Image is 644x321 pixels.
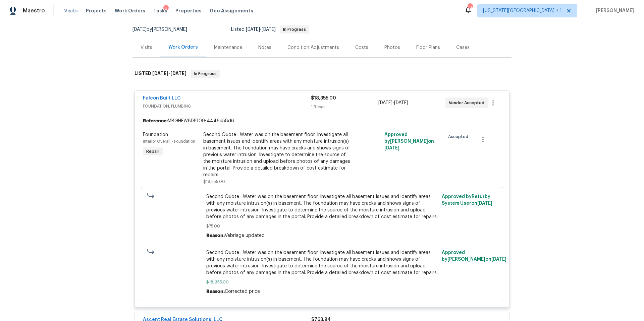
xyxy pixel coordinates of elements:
span: Second Quote : Water was on the basement floor. Investigate all basement issues and identify area... [206,193,438,220]
div: Notes [258,44,271,51]
div: by [PERSON_NAME] [132,25,195,34]
span: [DATE] [246,27,260,32]
b: Reference: [143,118,168,124]
span: Tasks [153,8,167,13]
span: - [378,100,408,106]
span: Vebriage updated! [225,233,266,238]
span: [DATE] [170,71,186,76]
span: Vendor Accepted [449,100,487,106]
span: [DATE] [394,101,408,105]
span: [DATE] [491,257,506,262]
span: Reason: [206,233,225,238]
span: Projects [86,7,107,14]
span: $18,355.00 [206,279,438,285]
div: LISTED [DATE]-[DATE]In Progress [132,63,512,84]
span: Corrected price [225,289,260,294]
span: Properties [175,7,202,14]
span: Second Quote : Water was on the basement floor. Investigate all basement issues and identify area... [206,249,438,276]
span: $18,355.00 [311,96,336,101]
span: [DATE] [262,27,276,32]
span: Reason: [206,289,225,294]
span: $75.00 [206,223,438,230]
div: 6 [163,5,169,12]
h6: LISTED [135,70,186,78]
div: Maintenance [214,44,242,51]
div: Cases [456,44,470,51]
span: Approved by Refurby System User on [442,194,492,206]
span: Listed [231,27,309,32]
span: [US_STATE][GEOGRAPHIC_DATA] + 1 [483,7,562,14]
span: [DATE] [378,101,392,105]
span: In Progress [191,70,219,77]
span: Interior Overall - Foundation [143,139,195,143]
div: Second Quote : Water was on the basement floor. Investigate all basement issues and identify area... [203,131,350,178]
span: Approved by [PERSON_NAME] on [384,132,434,150]
a: Falcon Built LLC [143,96,181,101]
span: [DATE] [132,27,147,32]
div: Visits [141,44,152,51]
span: - [152,71,186,76]
span: Accepted [448,133,471,140]
div: Floor Plans [416,44,440,51]
div: Condition Adjustments [287,44,339,51]
span: Approved by [PERSON_NAME] on [442,250,506,262]
span: [DATE] [384,146,399,150]
span: Visits [64,7,78,14]
span: Foundation [143,132,168,137]
div: MBGHFW8DP109-4446a58d6 [135,115,509,127]
span: Maestro [23,7,45,14]
span: FOUNDATION, PLUMBING [143,103,311,110]
span: In Progress [280,27,309,31]
div: Work Orders [168,44,198,51]
span: Repair [144,148,162,155]
div: Photos [384,44,400,51]
div: 1 Repair [311,104,378,110]
span: [PERSON_NAME] [593,7,634,14]
span: $18,355.00 [203,180,225,184]
span: - [246,27,276,32]
div: 13 [468,4,472,11]
div: Costs [355,44,368,51]
span: [DATE] [152,71,168,76]
span: [DATE] [477,201,492,206]
span: Work Orders [115,7,145,14]
span: Geo Assignments [210,7,253,14]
